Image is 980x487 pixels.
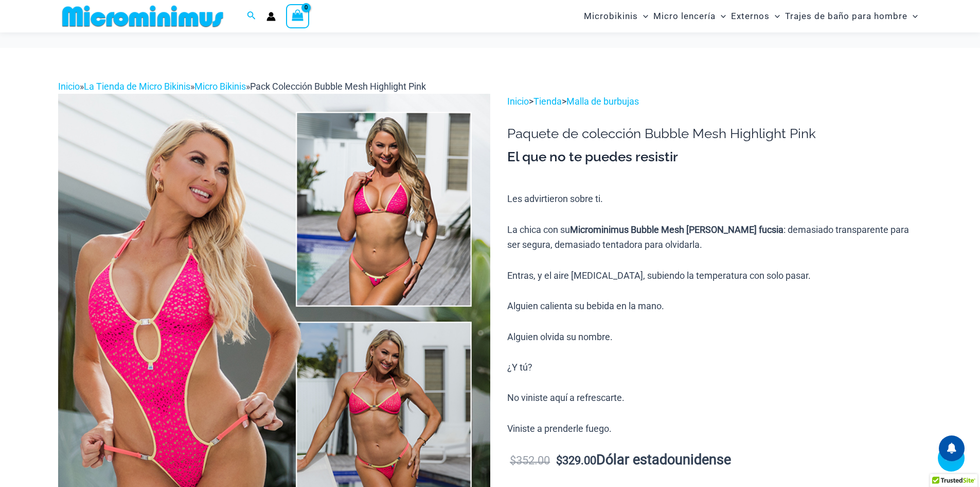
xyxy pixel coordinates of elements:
[286,4,310,28] a: Ver carrito de compras, vacío
[770,3,780,29] span: Alternar menú
[653,11,716,21] font: Micro lencería
[246,81,250,92] font: »
[80,81,84,92] font: »
[507,149,678,164] font: El que no te puedes resistir
[907,3,918,29] span: Alternar menú
[266,12,276,21] a: Enlace del icono de la cuenta
[510,454,516,467] font: $
[516,454,550,467] font: 352.00
[562,454,596,467] font: 329.00
[507,331,613,342] font: Alguien olvida su nombre.
[580,2,922,31] nav: Navegación del sitio
[84,81,190,92] a: La Tienda de Micro Bikinis
[556,454,562,467] font: $
[782,3,920,29] a: Trajes de baño para hombreAlternar menúAlternar menú
[529,96,533,107] font: >
[562,96,566,107] font: >
[507,423,612,434] font: Viniste a prenderle fuego.
[190,81,194,92] font: »
[570,224,783,235] font: Microminimus Bubble Mesh [PERSON_NAME] fucsia
[596,451,731,468] font: Dólar estadounidense
[507,392,625,403] font: No viniste aquí a refrescarte.
[58,81,80,92] a: Inicio
[247,10,256,23] a: Enlace del icono de búsqueda
[250,81,426,92] font: Pack Colección Bubble Mesh Highlight Pink
[507,126,816,141] font: Paquete de colección Bubble Mesh Highlight Pink
[651,3,728,29] a: Micro lenceríaAlternar menúAlternar menú
[584,11,638,21] font: Microbikinis
[533,96,562,107] a: Tienda
[785,11,907,21] font: Trajes de baño para hombre
[507,300,664,311] font: Alguien calienta su bebida en la mano.
[716,3,726,29] span: Alternar menú
[566,96,639,107] a: Malla de burbujas
[728,3,782,29] a: ExternosAlternar menúAlternar menú
[638,3,648,29] span: Alternar menú
[731,11,770,21] font: Externos
[507,224,570,235] font: La chica con su
[507,362,532,373] font: ¿Y tú?
[194,81,246,92] a: Micro Bikinis
[507,96,529,107] a: Inicio
[581,3,651,29] a: MicrobikinisAlternar menúAlternar menú
[507,270,811,281] font: Entras, y el aire [MEDICAL_DATA], subiendo la temperatura con solo pasar.
[507,193,603,204] font: Les advirtieron sobre ti.
[58,5,227,28] img: MM SHOP LOGO PLANO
